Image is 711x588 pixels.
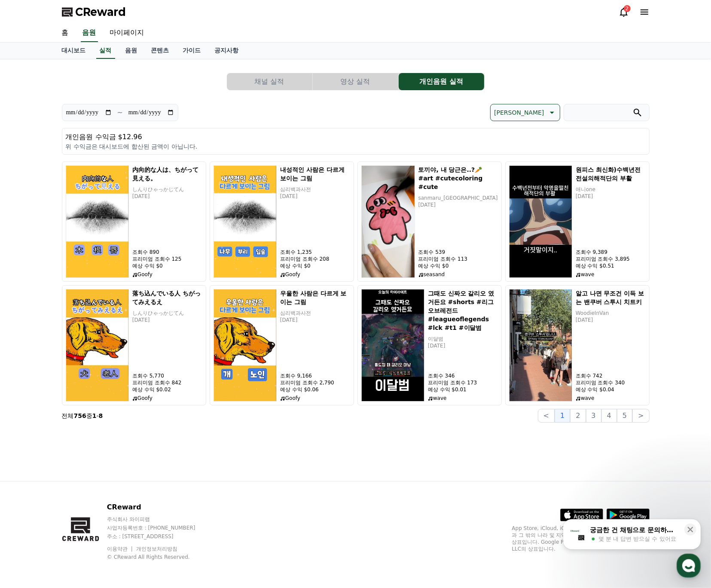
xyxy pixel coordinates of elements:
[132,186,202,193] p: しんりひゃっかじてん
[313,73,399,90] a: 영상 실적
[418,256,498,262] p: 프리미엄 조회수 113
[208,43,246,59] a: 공지사항
[107,524,212,531] p: 사업자등록번호 : [PHONE_NUMBER]
[132,379,202,386] p: 프리미엄 조회수 842
[428,289,498,332] h5: 그때도 신짜오 갈리오 였거든요 #shorts #리그오브레전드 #leagueoflegends #lck #t1 #이달범
[55,43,93,59] a: 대시보드
[92,412,97,419] strong: 1
[428,335,498,342] p: 이달범
[107,533,212,540] p: 주소 : [STREET_ADDRESS]
[418,201,498,208] p: [DATE]
[214,289,277,402] img: 우울한 사람은 다르게 보이는 그림
[132,386,202,393] p: 예상 수익 $0.02
[119,43,144,59] a: 음원
[3,272,57,294] a: 홈
[280,310,350,317] p: 심리백과사전
[280,395,350,402] p: Goofy
[132,310,202,317] p: しんりひゃっかじてん
[555,409,570,423] button: 1
[576,289,646,306] h5: 알고 나면 무조건 이득 보는 밴쿠버 스투시 치트키
[418,271,498,278] p: seasand
[176,43,208,59] a: 가이드
[55,24,76,42] a: 홈
[132,271,202,278] p: Goofy
[79,286,89,292] span: 대화
[210,161,354,282] a: 내성적인 사람은 다르게 보이는 그림 내성적인 사람은 다르게 보이는 그림 심리백과사전 [DATE] 조회수 1,235 프리미엄 조회수 208 예상 수익 $0 Goofy
[66,165,129,278] img: 内向的な人は、ちがって見える。
[632,409,649,423] button: >
[66,132,646,142] p: 개인음원 수익금 $12.96
[509,289,572,402] img: 알고 나면 무조건 이득 보는 밴쿠버 스투시 치트키
[132,395,202,402] p: Goofy
[132,165,202,183] h5: 内向的な人は、ちがって見える。
[280,289,350,306] h5: 우울한 사람은 다르게 보이는 그림
[280,165,350,183] h5: 내성적인 사람은 다르게 보이는 그림
[107,516,212,523] p: 주식회사 와이피랩
[313,73,398,90] button: 영상 실적
[280,193,350,200] p: [DATE]
[418,195,498,201] p: sanmaru_[GEOGRAPHIC_DATA]
[99,412,103,419] strong: 8
[576,317,646,323] p: [DATE]
[132,249,202,256] p: 조회수 890
[62,285,206,405] a: 落ち込んでいる人 ちがってみえるえ 落ち込んでいる人 ちがってみえるえ しんりひゃっかじてん [DATE] 조회수 5,770 프리미엄 조회수 842 예상 수익 $0.02 Goofy
[399,73,485,90] a: 개인음원 실적
[361,289,424,402] img: 그때도 신짜오 갈리오 였거든요 #shorts #리그오브레전드 #leagueoflegends #lck #t1 #이달범
[624,5,631,12] div: 2
[428,386,498,393] p: 예상 수익 $0.01
[280,372,350,379] p: 조회수 9,166
[107,502,212,512] p: CReward
[62,411,103,420] p: 전체 중 -
[357,285,502,405] a: 그때도 신짜오 갈리오 였거든요 #shorts #리그오브레전드 #leagueoflegends #lck #t1 #이달범 그때도 신짜오 갈리오 였거든요 #shorts #리그오브레전...
[133,285,143,292] span: 설정
[617,409,632,423] button: 5
[280,386,350,393] p: 예상 수익 $0.06
[576,186,646,193] p: 애니one
[428,379,498,386] p: 프리미엄 조회수 173
[132,289,202,306] h5: 落ち込んでいる人 ちがってみえるえ
[570,409,586,423] button: 2
[576,249,646,256] p: 조회수 9,389
[107,546,134,552] a: 이용약관
[418,262,498,269] p: 예상 수익 $0
[74,412,86,419] strong: 756
[357,161,502,282] a: 토끼야, 내 당근은..?🥕 #art #cutecoloring #cute 토끼야, 내 당근은..?🥕 #art #cutecoloring #cute sanmaru_[GEOGRAPH...
[576,372,646,379] p: 조회수 742
[428,395,498,402] p: wave
[586,409,601,423] button: 3
[576,193,646,200] p: [DATE]
[280,249,350,256] p: 조회수 1,235
[103,24,151,42] a: 마이페이지
[619,7,629,17] a: 2
[576,256,646,262] p: 프리미엄 조회수 3,895
[62,161,206,282] a: 内向的な人は、ちがって見える。 内向的な人は、ちがって見える。 しんりひゃっかじてん [DATE] 조회수 890 프리미엄 조회수 125 예상 수익 $0 Goofy
[576,310,646,317] p: WoodieInVan
[418,165,498,191] h5: 토끼야, 내 당근은..?🥕 #art #cutecoloring #cute
[27,285,32,292] span: 홈
[494,107,544,119] p: [PERSON_NAME]
[538,409,555,423] button: <
[132,193,202,200] p: [DATE]
[66,289,129,402] img: 落ち込んでいる人 ちがってみえるえ
[399,73,484,90] button: 개인음원 실적
[576,262,646,269] p: 예상 수익 $0.51
[96,43,115,59] a: 실적
[490,104,560,121] button: [PERSON_NAME]
[117,107,123,118] p: ~
[576,379,646,386] p: 프리미엄 조회수 340
[132,256,202,262] p: 프리미엄 조회수 125
[280,379,350,386] p: 프리미엄 조회수 2,790
[76,5,126,19] span: CReward
[601,409,617,423] button: 4
[361,165,415,278] img: 토끼야, 내 당근은..?🥕 #art #cutecoloring #cute
[136,546,177,552] a: 개인정보처리방침
[280,256,350,262] p: 프리미엄 조회수 208
[576,271,646,278] p: wave
[280,271,350,278] p: Goofy
[132,372,202,379] p: 조회수 5,770
[227,73,312,90] button: 채널 실적
[428,372,498,379] p: 조회수 346
[428,342,498,349] p: [DATE]
[107,554,212,561] p: © CReward All Rights Reserved.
